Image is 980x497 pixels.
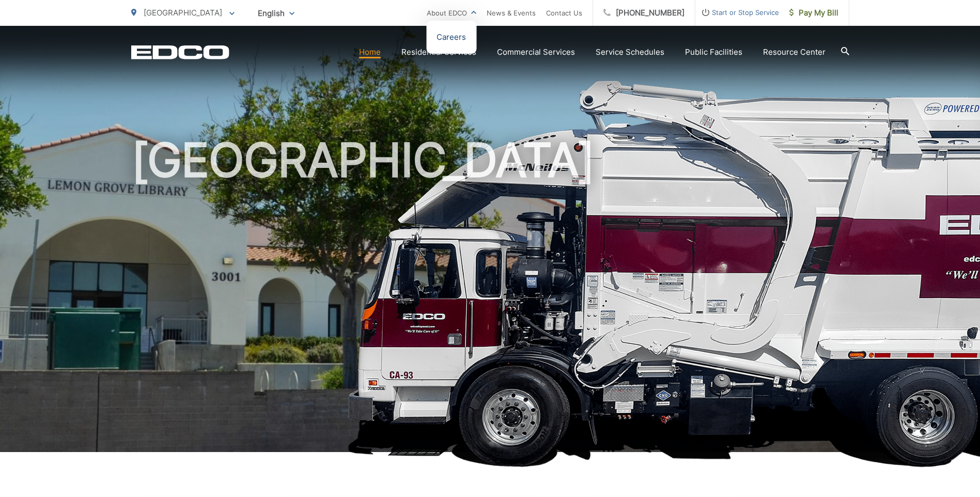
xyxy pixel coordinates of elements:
a: Commercial Services [497,46,575,58]
span: Pay My Bill [789,7,838,19]
a: Service Schedules [596,46,664,58]
a: Contact Us [546,7,582,19]
a: Careers [437,31,466,43]
span: [GEOGRAPHIC_DATA] [144,8,222,18]
h1: [GEOGRAPHIC_DATA] [131,134,849,461]
a: Resource Center [763,46,826,58]
a: Public Facilities [685,46,742,58]
a: EDCD logo. Return to the homepage. [131,45,229,59]
a: News & Events [487,7,536,19]
a: About EDCO [427,7,476,19]
a: Residential Services [401,46,476,58]
a: Home [359,46,381,58]
span: English [250,4,302,22]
